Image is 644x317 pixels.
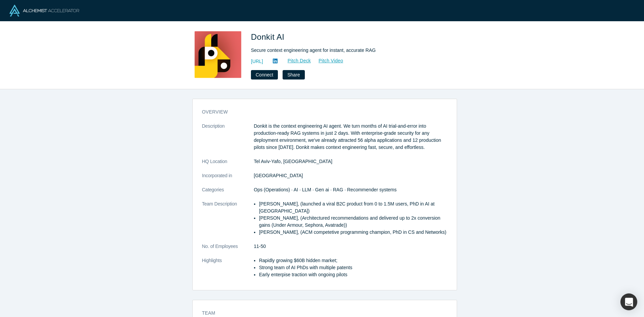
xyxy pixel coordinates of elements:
[202,172,254,186] dt: Incorporated in
[259,264,447,271] li: Strong team of AI PhDs with multiple patents
[283,70,304,80] button: Share
[202,200,254,243] dt: Team Description
[251,47,440,54] div: Secure context engineering agent for instant, accurate RAG
[254,243,447,250] dd: 11-50
[254,123,447,151] p: Donkit is the context engineering AI agent. We turn months of AI trial-and-error into production-...
[259,215,447,229] li: [PERSON_NAME], (Architectured recommendations and delivered up to 2x conversion gains (Under Armo...
[202,243,254,257] dt: No. of Employees
[202,108,438,116] h3: overview
[254,158,447,165] dd: Tel Aviv-Yafo, [GEOGRAPHIC_DATA]
[259,229,447,236] li: [PERSON_NAME], (ACM competetive programming champion, PhD in CS and Networks)
[311,57,344,65] a: Pitch Video
[202,257,254,285] dt: Highlights
[251,58,263,65] a: [URL]
[254,187,397,192] span: Ops (Operations) · AI · LLM · Gen ai · RAG · Recommender systems
[202,123,254,158] dt: Description
[202,158,254,172] dt: HQ Location
[202,186,254,200] dt: Categories
[194,31,241,78] img: Donkit AI's Logo
[254,172,447,179] dd: [GEOGRAPHIC_DATA]
[202,310,438,317] h3: Team
[251,70,278,80] button: Connect
[259,200,447,215] li: [PERSON_NAME], (launched a viral B2C product from 0 to 1.5M users, PhD in AI at [GEOGRAPHIC_DATA])
[9,5,79,17] img: Alchemist Logo
[259,271,447,278] li: Early enterpise traction with ongoing pilots
[280,57,311,65] a: Pitch Deck
[251,32,287,41] span: Donkit AI
[259,257,447,264] li: Rapidly growing $60B hidden market;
